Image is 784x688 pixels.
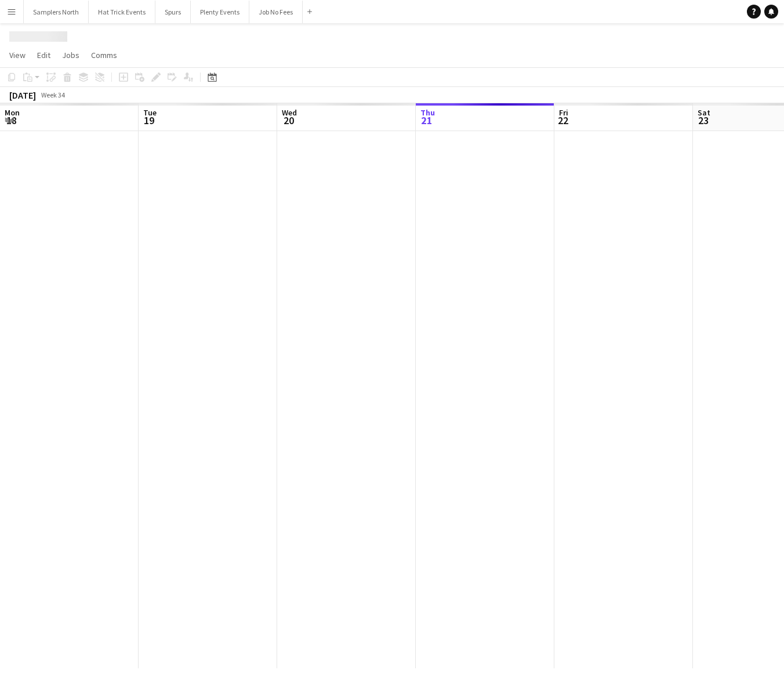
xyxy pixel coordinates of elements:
button: Spurs [155,1,191,23]
span: View [9,50,26,60]
span: Tue [143,107,157,118]
a: Jobs [57,48,84,63]
span: 18 [3,114,20,127]
a: Comms [86,48,122,63]
span: Wed [282,107,297,118]
span: Edit [37,50,50,60]
span: 19 [141,114,157,127]
span: Thu [420,107,435,118]
a: Edit [32,48,55,63]
span: 21 [419,114,435,127]
button: Samplers North [24,1,89,23]
button: Plenty Events [191,1,249,23]
span: Jobs [62,50,79,60]
span: Comms [91,50,117,60]
span: Fri [559,107,568,118]
div: [DATE] [9,89,36,101]
span: Mon [5,107,20,118]
span: Week 34 [38,90,67,99]
span: Sat [698,107,710,118]
span: 23 [696,114,710,127]
span: 20 [280,114,297,127]
button: Hat Trick Events [89,1,155,23]
span: 22 [557,114,568,127]
button: Job No Fees [249,1,303,23]
a: View [5,48,30,63]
